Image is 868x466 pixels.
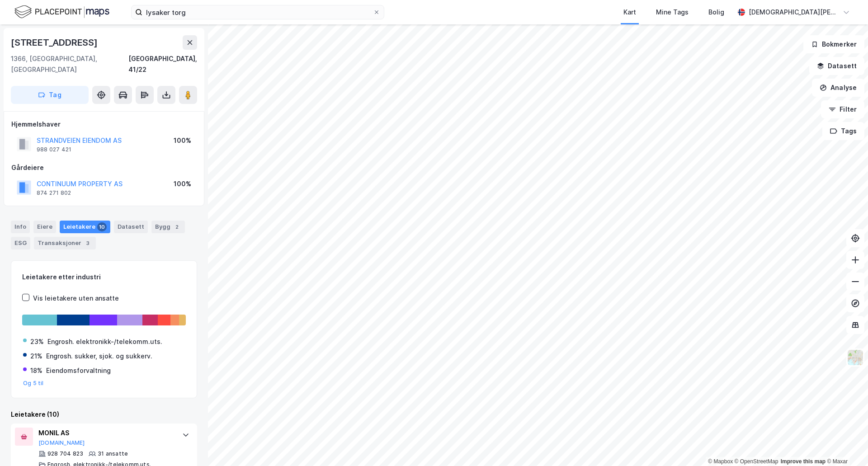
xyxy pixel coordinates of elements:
[623,7,636,18] div: Kart
[114,221,148,233] div: Datasett
[749,7,839,18] div: [DEMOGRAPHIC_DATA][PERSON_NAME]
[735,458,778,465] a: OpenStreetMap
[11,86,89,104] button: Tag
[97,222,107,231] div: 10
[174,179,191,189] div: 100%
[821,100,864,118] button: Filter
[128,53,197,75] div: [GEOGRAPHIC_DATA], 41/22
[142,5,373,19] input: Søk på adresse, matrikkel, gårdeiere, leietakere eller personer
[46,351,152,362] div: Engrosh. sukker, sjok. og sukkerv.
[151,221,185,233] div: Bygg
[47,450,83,457] div: 928 704 823
[38,439,85,447] button: [DOMAIN_NAME]
[11,35,99,50] div: [STREET_ADDRESS]
[708,7,724,18] div: Bolig
[809,57,864,75] button: Datasett
[37,146,71,153] div: 988 027 421
[11,409,197,420] div: Leietakere (10)
[823,423,868,466] div: Kontrollprogram for chat
[30,351,42,362] div: 21%
[172,222,181,231] div: 2
[656,7,689,18] div: Mine Tags
[60,221,110,233] div: Leietakere
[47,336,162,347] div: Engrosh. elektronikk-/telekomm.uts.
[708,458,733,465] a: Mapbox
[14,4,109,20] img: logo.f888ab2527a4732fd821a326f86c7f29.svg
[22,272,186,282] div: Leietakere etter industri
[34,237,96,249] div: Transaksjoner
[822,122,864,140] button: Tags
[33,221,56,233] div: Eiere
[781,458,826,465] a: Improve this map
[11,237,30,249] div: ESG
[37,189,71,197] div: 874 271 802
[30,365,42,376] div: 18%
[38,428,173,438] div: MONIL AS
[23,380,44,387] button: Og 5 til
[11,119,197,130] div: Hjemmelshaver
[803,35,864,53] button: Bokmerker
[823,423,868,466] iframe: Chat Widget
[98,450,128,457] div: 31 ansatte
[11,221,30,233] div: Info
[174,135,191,146] div: 100%
[11,162,197,173] div: Gårdeiere
[46,365,111,376] div: Eiendomsforvaltning
[847,349,864,366] img: Z
[83,239,92,248] div: 3
[11,53,128,75] div: 1366, [GEOGRAPHIC_DATA], [GEOGRAPHIC_DATA]
[812,79,864,97] button: Analyse
[30,336,44,347] div: 23%
[33,293,119,304] div: Vis leietakere uten ansatte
